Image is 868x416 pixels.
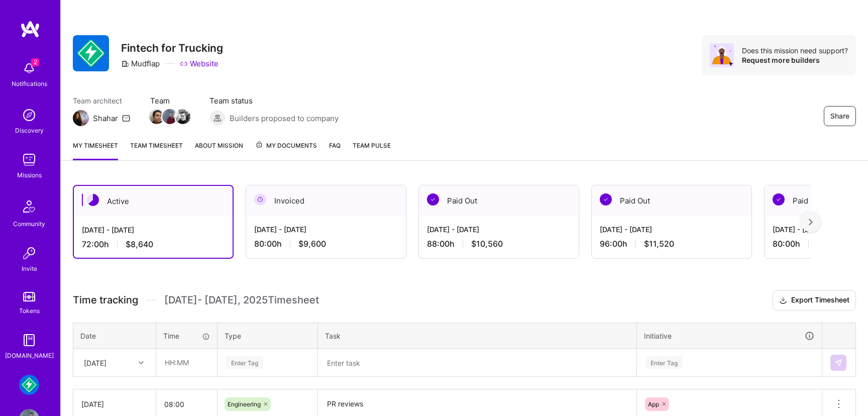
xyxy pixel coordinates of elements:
[824,106,856,126] button: Share
[592,185,751,216] div: Paid Out
[73,140,118,160] a: My timesheet
[31,58,39,66] span: 2
[82,239,225,250] div: 72:00 h
[164,294,319,306] span: [DATE] - [DATE] , 2025 Timesheet
[126,239,153,250] span: $8,640
[121,42,223,54] h3: Fintech for Trucking
[122,114,130,122] i: icon Mail
[254,224,398,235] div: [DATE] - [DATE]
[230,113,339,124] span: Builders proposed to company
[73,294,138,306] span: Time tracking
[353,140,391,160] a: Team Pulse
[150,95,189,106] span: Team
[84,357,106,368] div: [DATE]
[130,140,183,160] a: Team timesheet
[73,110,89,126] img: Team Architect
[19,375,39,395] img: Mudflap: Fintech for Trucking
[121,60,129,68] i: icon CompanyGray
[218,323,318,349] th: Type
[12,78,47,89] div: Notifications
[19,330,39,350] img: guide book
[209,110,226,126] img: Builders proposed to company
[74,186,233,217] div: Active
[176,108,189,125] a: Team Member Avatar
[427,193,439,205] img: Paid Out
[226,355,263,370] div: Enter Tag
[710,43,734,67] img: Avatar
[17,194,41,219] img: Community
[830,111,849,121] span: Share
[419,185,579,216] div: Paid Out
[93,113,118,124] div: Shahar
[19,305,40,316] div: Tokens
[19,243,39,263] img: Invite
[834,359,842,367] img: Submit
[73,35,109,71] img: Company Logo
[175,109,190,124] img: Team Member Avatar
[139,360,144,365] i: icon Chevron
[157,349,216,376] input: HH:MM
[600,239,743,249] div: 96:00 h
[329,140,341,160] a: FAQ
[19,150,39,170] img: teamwork
[195,140,243,160] a: About Mission
[228,400,261,408] span: Engineering
[779,295,787,306] i: icon Download
[255,140,317,151] span: My Documents
[773,290,856,310] button: Export Timesheet
[318,323,637,349] th: Task
[209,95,339,106] span: Team status
[427,224,571,235] div: [DATE] - [DATE]
[17,170,42,180] div: Missions
[645,355,683,370] div: Enter Tag
[73,323,156,349] th: Date
[809,219,813,226] img: right
[471,239,503,249] span: $10,560
[353,142,391,149] span: Team Pulse
[87,194,99,206] img: Active
[254,193,266,205] img: Invoiced
[644,239,674,249] span: $11,520
[163,108,176,125] a: Team Member Avatar
[81,399,148,409] div: [DATE]
[255,140,317,160] a: My Documents
[162,109,177,124] img: Team Member Avatar
[427,239,571,249] div: 88:00 h
[180,58,219,69] a: Website
[773,193,785,205] img: Paid Out
[19,58,39,78] img: bell
[742,55,848,65] div: Request more builders
[163,331,210,341] div: Time
[15,125,44,136] div: Discovery
[73,95,130,106] span: Team architect
[82,225,225,235] div: [DATE] - [DATE]
[22,263,37,274] div: Invite
[20,20,40,38] img: logo
[600,193,612,205] img: Paid Out
[254,239,398,249] div: 80:00 h
[17,375,42,395] a: Mudflap: Fintech for Trucking
[246,185,406,216] div: Invoiced
[149,109,164,124] img: Team Member Avatar
[298,239,326,249] span: $9,600
[5,350,54,361] div: [DOMAIN_NAME]
[600,224,743,235] div: [DATE] - [DATE]
[150,108,163,125] a: Team Member Avatar
[648,400,659,408] span: App
[742,46,848,55] div: Does this mission need support?
[13,219,45,229] div: Community
[19,105,39,125] img: discovery
[121,58,160,69] div: Mudflap
[644,330,815,342] div: Initiative
[23,292,35,301] img: tokens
